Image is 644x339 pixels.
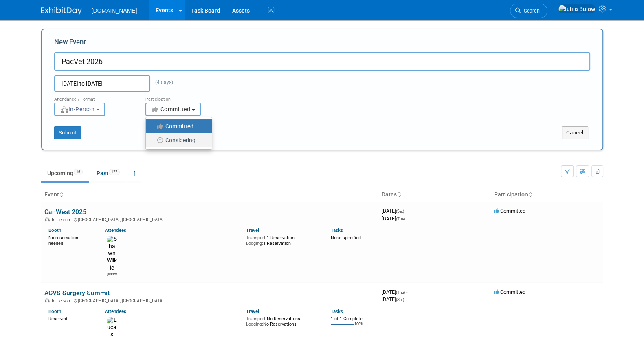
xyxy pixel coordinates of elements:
td: 100% [354,322,363,333]
button: Committed [145,103,201,116]
a: Tasks [331,227,343,233]
a: Travel [246,227,259,233]
a: Sort by Participation Type [528,191,532,198]
a: Attendees [105,308,126,314]
span: - [406,289,407,295]
th: Dates [378,188,491,202]
span: None specified [331,235,361,240]
span: [DATE] [382,216,405,222]
span: (Thu) [396,290,405,295]
span: [DATE] [382,296,404,302]
a: Booth [48,227,61,233]
span: Committed [494,289,525,295]
span: Lodging: [246,241,263,246]
span: Committed [151,106,191,112]
th: Event [41,188,378,202]
a: ACVS Surgery Summit [44,289,110,297]
span: Lodging: [246,321,263,327]
a: Tasks [331,308,343,314]
img: Shawn Wilkie [107,236,117,272]
div: No reservation needed [48,233,93,246]
span: (4 days) [150,79,173,85]
span: 16 [74,169,83,175]
div: [GEOGRAPHIC_DATA], [GEOGRAPHIC_DATA] [44,216,375,222]
span: Transport: [246,235,267,240]
a: CanWest 2025 [44,208,86,216]
span: Committed [494,208,525,214]
a: Travel [246,308,259,314]
a: Sort by Start Date [397,191,401,198]
span: Transport: [246,316,267,321]
a: Sort by Event Name [59,191,63,198]
div: 1 Reservation 1 Reservation [246,233,319,246]
span: [DOMAIN_NAME] [92,7,137,14]
div: Participation: [145,92,224,102]
img: ExhibitDay [41,7,82,15]
span: [DATE] [382,208,407,214]
a: Booth [48,308,61,314]
img: Iuliia Bulow [558,4,596,13]
th: Participation [491,188,603,202]
div: [GEOGRAPHIC_DATA], [GEOGRAPHIC_DATA] [44,297,375,304]
span: Search [521,8,540,14]
span: (Sat) [396,209,404,214]
span: [DATE] [382,289,407,295]
div: Shawn Wilkie [107,272,117,277]
span: In-Person [60,106,95,112]
a: Search [510,4,547,18]
a: Upcoming16 [41,165,89,181]
button: Submit [54,126,81,139]
span: In-Person [52,298,73,304]
button: In-Person [54,103,105,116]
span: - [405,208,407,214]
span: (Tue) [396,217,405,221]
button: Cancel [562,126,588,139]
div: Reserved [48,315,93,322]
span: In-Person [52,217,73,222]
label: New Event [54,37,86,50]
div: No Reservations No Reservations [246,315,319,327]
div: 1 of 1 Complete [331,316,375,322]
img: In-Person Event [45,217,50,221]
input: Name of Trade Show / Conference [54,52,590,71]
label: Committed [150,121,204,132]
div: Attendance / Format: [54,92,133,102]
a: Past122 [90,165,126,181]
label: Considering [150,135,204,145]
img: In-Person Event [45,298,50,302]
input: Start Date - End Date [54,75,150,92]
a: Attendees [105,227,126,233]
span: 122 [109,169,120,175]
span: (Sat) [396,297,404,302]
